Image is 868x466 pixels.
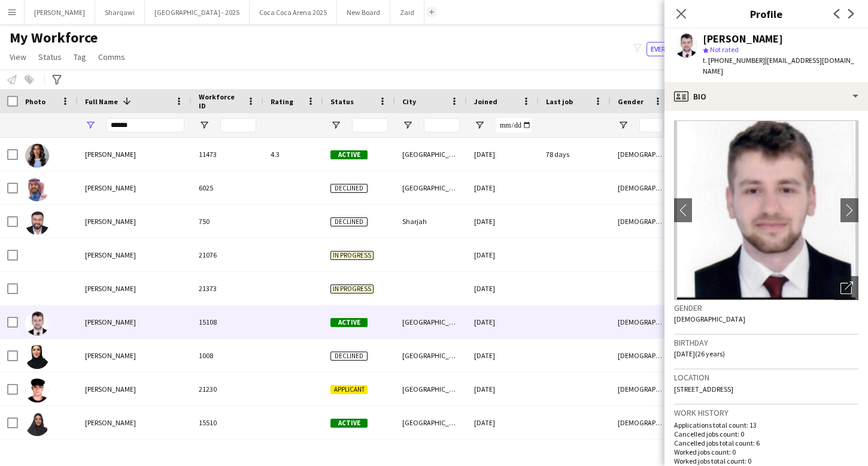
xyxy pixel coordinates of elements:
input: City Filter Input [424,118,460,132]
span: [PERSON_NAME] [85,284,136,293]
p: Cancelled jobs total count: 6 [674,438,858,447]
span: | [EMAIL_ADDRESS][DOMAIN_NAME] [703,56,854,75]
div: 21230 [192,373,263,406]
div: [GEOGRAPHIC_DATA] [395,373,467,406]
span: View [10,52,26,62]
div: 21076 [192,238,263,271]
button: Sharqawi [95,1,145,24]
app-action-btn: Advanced filters [50,72,64,87]
div: [DEMOGRAPHIC_DATA] [611,373,670,406]
span: [PERSON_NAME] [85,418,136,427]
button: Zaid [390,1,424,24]
span: [PERSON_NAME] [85,385,136,394]
img: Subhi Alkhass [25,311,49,335]
div: [DEMOGRAPHIC_DATA] [611,339,670,372]
p: Worked jobs count: 0 [674,447,858,456]
a: Status [34,49,66,65]
span: [DEMOGRAPHIC_DATA] [674,314,745,323]
p: Cancelled jobs count: 0 [674,429,858,438]
input: Joined Filter Input [496,118,532,132]
div: [GEOGRAPHIC_DATA] [395,138,467,171]
span: Declined [330,352,368,361]
h3: Work history [674,407,858,418]
span: [STREET_ADDRESS] [674,385,733,394]
div: [DEMOGRAPHIC_DATA] [611,305,670,338]
div: 15108 [192,305,263,338]
span: Full Name [85,97,118,106]
div: [DATE] [467,339,539,372]
p: Applications total count: 13 [674,420,858,429]
div: [DATE] [467,205,539,238]
span: t. [PHONE_NUMBER] [703,56,765,65]
span: Last job [546,97,573,106]
a: Tag [69,49,91,65]
div: [DEMOGRAPHIC_DATA] [611,406,670,439]
span: [PERSON_NAME] [85,217,136,226]
div: 1008 [192,339,263,372]
div: [DATE] [467,406,539,439]
img: Salam Alkhatib [25,345,49,369]
button: Everyone12,729 [647,42,710,56]
div: [DEMOGRAPHIC_DATA] [611,205,670,238]
div: [DEMOGRAPHIC_DATA] [611,138,670,171]
img: Yasmine Al khayat [25,144,49,168]
span: Declined [330,217,368,226]
a: Comms [93,49,130,65]
div: 6025 [192,171,263,204]
span: Rating [271,97,293,106]
span: [PERSON_NAME] [85,317,136,326]
span: Comms [98,52,125,62]
button: [GEOGRAPHIC_DATA] - 2025 [145,1,250,24]
span: In progress [330,285,374,293]
div: [GEOGRAPHIC_DATA] [395,171,467,204]
span: Photo [25,97,45,106]
span: Status [38,52,62,62]
input: Workforce ID Filter Input [220,118,256,132]
span: Joined [474,97,497,106]
img: Suhaib Alkhatib [25,211,49,235]
span: [PERSON_NAME] [85,250,136,259]
img: Reem Alkhadhouri [25,412,49,436]
span: Not rated [710,45,739,54]
div: [PERSON_NAME] [703,34,783,44]
div: 21373 [192,272,263,305]
a: View [5,49,31,65]
h3: Profile [664,6,868,22]
input: Full Name Filter Input [107,118,184,132]
div: [DATE] [467,373,539,406]
div: 4.3 [263,138,323,171]
span: [DATE] (26 years) [674,349,725,358]
div: [DATE] [467,305,539,338]
div: [DATE] [467,238,539,271]
button: Open Filter Menu [199,120,210,131]
span: Gender [618,97,644,106]
span: Applicant [330,385,368,394]
span: Active [330,150,368,159]
div: [GEOGRAPHIC_DATA] [395,305,467,338]
span: [PERSON_NAME] [85,351,136,360]
div: 750 [192,205,263,238]
div: [DATE] [467,171,539,204]
span: Status [330,97,354,106]
div: [GEOGRAPHIC_DATA] [395,406,467,439]
img: Talal Alkhalil [25,177,49,201]
span: Active [330,318,368,327]
span: [PERSON_NAME] [85,183,136,192]
div: Open photos pop-in [834,276,858,300]
div: [DEMOGRAPHIC_DATA] [611,171,670,204]
span: Tag [74,52,86,62]
span: In progress [330,251,374,260]
p: Worked jobs total count: 0 [674,456,858,465]
h3: Birthday [674,337,858,348]
span: Active [330,419,368,428]
div: [DATE] [467,138,539,171]
div: 15510 [192,406,263,439]
div: Bio [664,82,868,111]
button: New Board [337,1,390,24]
input: Status Filter Input [352,118,388,132]
img: Rodal Khalil [25,379,49,403]
span: City [402,97,416,106]
span: Declined [330,184,368,193]
div: [GEOGRAPHIC_DATA] [395,339,467,372]
button: Open Filter Menu [402,120,413,131]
